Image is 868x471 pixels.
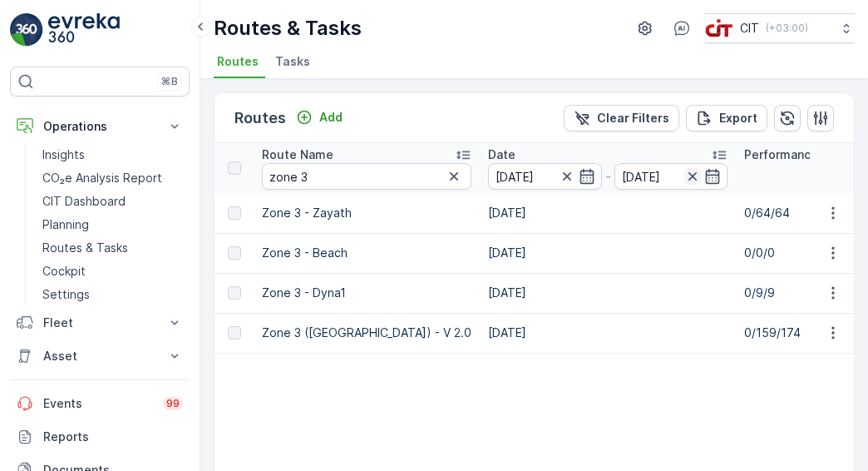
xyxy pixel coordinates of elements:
p: Routes [234,107,286,130]
img: cit-logo_pOk6rL0.png [705,19,733,37]
a: Reports [10,420,190,454]
p: Add [319,109,343,126]
a: Routes & Tasks [36,236,190,260]
td: [DATE] [480,273,736,313]
button: Fleet [10,306,190,340]
p: Cockpit [42,263,86,280]
td: [DATE] [480,313,736,353]
input: dd/mm/yyyy [488,163,602,190]
p: Settings [42,286,90,303]
p: Zone 3 ([GEOGRAPHIC_DATA]) - V 2.0 [262,325,471,341]
p: - [605,166,611,186]
p: Performance [744,146,818,163]
p: Zone 3 - Dyna1 [262,285,471,301]
p: Planning [42,216,89,233]
p: Date [488,146,515,163]
p: Fleet [43,315,156,331]
button: Clear Filters [564,105,679,131]
a: Planning [36,213,190,236]
p: Reports [43,429,183,445]
p: Routes & Tasks [214,15,362,42]
td: [DATE] [480,193,736,233]
button: Add [289,107,349,127]
p: ⌘B [161,75,178,88]
p: Operations [43,118,156,135]
p: CIT [740,20,759,37]
a: Insights [36,143,190,166]
p: Export [719,110,757,126]
div: Toggle Row Selected [228,326,241,340]
span: Tasks [275,53,310,70]
p: Insights [42,146,85,163]
a: Settings [36,283,190,306]
td: [DATE] [480,233,736,273]
a: CO₂e Analysis Report [36,166,190,190]
a: CIT Dashboard [36,190,190,213]
button: Asset [10,340,190,373]
div: Toggle Row Selected [228,286,241,300]
input: Search [262,163,471,190]
input: dd/mm/yyyy [614,163,728,190]
p: Asset [43,348,156,364]
p: CIT Dashboard [42,193,126,210]
p: Events [43,395,153,412]
button: CIT(+03:00) [705,13,855,43]
button: Export [686,105,767,131]
img: logo [10,13,43,47]
p: ( +03:00 ) [766,22,808,35]
p: 99 [166,397,180,410]
a: Events99 [10,387,190,420]
div: Toggle Row Selected [228,246,241,260]
img: logo_light-DOdMpM7g.png [48,13,120,47]
p: Routes & Tasks [42,240,128,256]
a: Cockpit [36,260,190,283]
p: CO₂e Analysis Report [42,170,162,186]
p: Zone 3 - Zayath [262,205,471,221]
p: Route Name [262,146,333,163]
p: Zone 3 - Beach [262,245,471,261]
p: Clear Filters [597,110,669,126]
button: Operations [10,110,190,143]
div: Toggle Row Selected [228,206,241,220]
span: Routes [217,53,259,70]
